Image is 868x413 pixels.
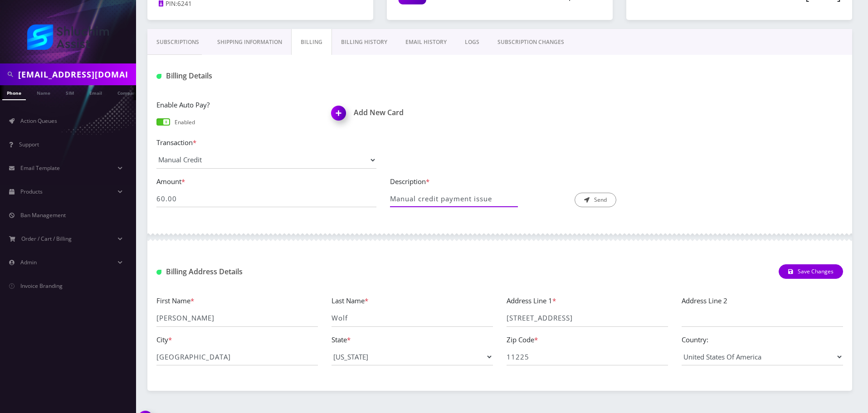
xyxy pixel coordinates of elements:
button: Save Changes [779,264,843,279]
a: Email [85,85,107,99]
h1: Add New Card [332,108,493,117]
label: Last Name [332,296,368,306]
input: Search in Company [18,66,134,83]
button: Send [575,193,616,207]
img: Billing Details [156,74,161,79]
span: Admin [20,258,37,266]
label: Description [390,176,610,187]
input: City [156,348,318,365]
a: Subscriptions [147,29,208,55]
label: Amount [156,176,376,187]
img: Shluchim Assist [27,24,109,50]
span: Products [20,188,43,195]
img: Add New Card [327,103,354,130]
h1: Billing Details [156,72,376,80]
a: Name [32,85,55,99]
label: City [156,335,172,345]
img: Billing Address Detail [156,270,161,275]
a: Company [113,85,143,99]
input: First Name [156,310,318,327]
span: Action Queues [20,117,57,125]
h1: Billing Address Details [156,267,376,276]
label: Zip Code [507,335,538,345]
span: Email Template [20,164,60,172]
label: Address Line 1 [507,296,556,306]
a: EMAIL HISTORY [396,29,456,55]
span: Ban Management [20,211,66,219]
a: Billing [291,29,332,55]
a: SUBSCRIPTION CHANGES [488,29,573,55]
a: Add New CardAdd New Card [332,108,493,117]
a: Phone [2,85,26,100]
label: First Name [156,296,194,306]
label: Enable Auto Pay? [156,100,318,110]
input: Last Name [332,310,493,327]
span: Support [19,141,39,148]
p: Enabled [175,118,195,126]
input: Address Line 1 [507,310,668,327]
a: Billing History [332,29,396,55]
input: Zip [507,348,668,365]
a: SIM [61,85,78,99]
label: Address Line 2 [682,296,727,306]
input: Please Enter Amount [156,190,376,207]
span: Invoice Branding [20,282,63,290]
label: State [332,335,351,345]
label: Country: [682,335,708,345]
label: Transaction [156,137,376,148]
input: Write Something... [390,190,512,207]
span: Order / Cart / Billing [21,235,72,243]
a: Shipping Information [208,29,291,55]
a: LOGS [456,29,488,55]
